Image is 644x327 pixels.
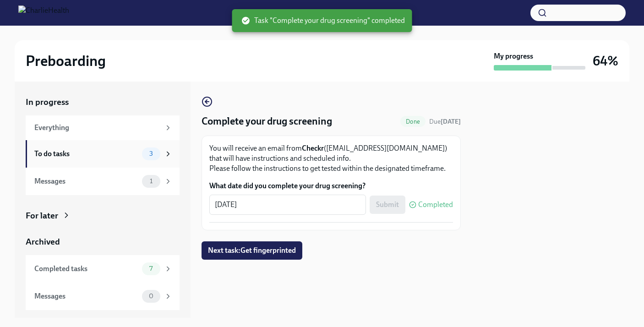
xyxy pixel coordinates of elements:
span: 3 [144,150,158,157]
div: To do tasks [34,149,138,159]
a: Messages0 [26,283,180,310]
a: Completed tasks7 [26,255,180,283]
div: Messages [34,291,138,301]
div: Completed tasks [34,264,138,274]
textarea: [DATE] [215,199,360,210]
label: What date did you complete your drug screening? [209,181,453,191]
div: Everything [34,123,160,133]
span: Due [429,118,461,125]
span: 1 [144,178,158,185]
span: Done [400,118,426,125]
span: August 21st, 2025 08:00 [429,117,461,126]
h3: 64% [593,53,618,69]
div: For later [26,210,58,222]
h4: Complete your drug screening [202,114,332,128]
span: Completed [418,201,453,208]
img: CharlieHealth [18,5,69,20]
strong: [DATE] [441,118,461,125]
h2: Preboarding [26,52,106,70]
strong: My progress [494,51,533,61]
a: In progress [26,96,180,108]
a: For later [26,210,180,222]
span: 7 [144,265,158,272]
div: Messages [34,176,138,186]
span: Task "Complete your drug screening" completed [241,16,405,26]
button: Next task:Get fingerprinted [202,241,302,260]
a: Everything [26,115,180,140]
span: Next task : Get fingerprinted [208,246,296,255]
a: Archived [26,236,180,248]
span: 0 [143,293,159,300]
a: Messages1 [26,168,180,195]
strong: Checkr [302,144,324,153]
a: To do tasks3 [26,140,180,168]
p: You will receive an email from ([EMAIL_ADDRESS][DOMAIN_NAME]) that will have instructions and sch... [209,143,453,174]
